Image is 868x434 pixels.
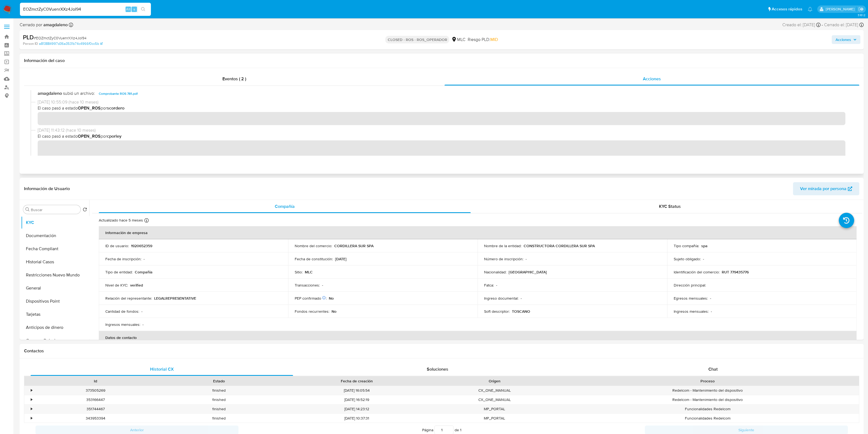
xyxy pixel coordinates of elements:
[334,243,374,248] p: CORDILLERA SUR SPA
[295,256,333,261] p: Fecha de constitución :
[39,41,103,46] a: a813884997d36a3531b74c4966f0cc5b
[21,321,89,334] button: Anticipos de dinero
[295,283,320,288] p: Transacciones :
[23,33,34,42] b: PLD
[281,405,433,414] div: [DATE] 14:23:12
[800,182,846,195] span: Ver mirada por persona
[34,35,86,41] span: # EOZmctZyC0VuenrXXz4JoI94
[433,414,556,423] div: MP_PORTAL
[157,405,281,414] div: finished
[484,256,523,261] p: Número de inscripción :
[836,35,851,44] span: Acciones
[21,229,89,242] button: Documentación
[305,270,313,274] p: MLC
[674,270,720,274] p: Identificación del comercio :
[21,282,89,295] button: General
[24,348,859,354] h1: Contactos
[21,295,89,308] button: Dispositivos Point
[496,283,497,288] p: -
[295,296,327,301] p: PEP confirmado :
[824,22,864,28] div: Cerrado el: [DATE]
[99,226,857,239] th: Información de empresa
[524,243,595,248] p: CONSTRUCTORA CORDILLERA SUR SPA
[157,414,281,423] div: finished
[708,366,718,372] span: Chat
[83,207,87,213] button: Volver al orden por defecto
[150,366,174,372] span: Historial CX
[332,309,336,314] p: No
[20,6,151,13] input: Buscar usuario o caso...
[31,416,32,421] div: •
[99,331,857,344] th: Datos de contacto
[335,256,347,261] p: [DATE]
[21,242,89,255] button: Fecha Compliant
[722,270,749,274] p: RUT 779435776
[23,41,38,46] b: Person ID
[674,296,708,301] p: Egresos mensuales :
[24,186,70,191] h1: Información de Usuario
[31,388,32,393] div: •
[222,76,246,82] span: Eventos ( 2 )
[34,386,157,395] div: 373505269
[21,216,89,229] button: KYC
[437,378,552,384] div: Origen
[674,243,699,248] p: Tipo compañía :
[105,256,141,261] p: Fecha de inscripción :
[659,203,681,209] span: KYC Status
[31,397,32,402] div: •
[157,395,281,404] div: finished
[512,309,530,314] p: TOSCANO
[808,7,812,11] a: Notificaciones
[484,296,518,301] p: Ingreso documental :
[25,207,30,212] button: Buscar
[144,256,145,261] p: -
[105,270,133,274] p: Tipo de entidad :
[20,22,68,28] span: Cerrado por
[484,270,506,274] p: Nacionalidad :
[135,270,153,274] p: Compañia
[105,296,152,301] p: Relación del representante :
[710,296,711,301] p: -
[674,256,701,261] p: Sujeto obligado :
[484,309,510,314] p: Soft descriptor :
[385,36,449,43] p: CLOSED - ROS - ROS_OPERADOR
[782,22,821,28] div: Creado el: [DATE]
[427,366,448,372] span: Soluciones
[451,37,465,43] div: MLC
[822,22,823,28] span: -
[560,378,855,384] div: Proceso
[460,427,461,433] span: 1
[556,395,859,404] div: Redelcom - Mantenimiento del dispositivo
[793,182,859,195] button: Ver mirada por persona
[31,406,32,412] div: •
[21,308,89,321] button: Tarjetas
[99,218,143,223] p: Actualizado hace 5 meses
[281,414,433,423] div: [DATE] 10:37:31
[105,283,128,288] p: Nivel de KYC :
[329,296,334,301] p: No
[526,256,527,261] p: -
[105,243,129,248] p: ID de usuario :
[284,378,429,384] div: Fecha de creación
[31,207,78,212] input: Buscar
[467,37,498,43] span: Riesgo PLD:
[161,378,277,384] div: Estado
[433,405,556,414] div: MP_PORTAL
[21,255,89,268] button: Historial Casos
[295,270,303,274] p: Sitio :
[131,243,152,248] p: 1920652359
[490,36,498,43] span: MID
[858,6,864,12] a: Salir
[126,7,130,12] span: Alt
[133,7,135,12] span: s
[832,35,860,44] button: Acciones
[281,386,433,395] div: [DATE] 16:05:54
[24,58,859,63] h1: Información del caso
[105,322,140,327] p: Ingresos mensuales :
[433,386,556,395] div: CX_ONE_MANUAL
[138,5,149,13] button: search-icon
[34,405,157,414] div: 351744467
[130,283,143,288] p: verified
[141,309,142,314] p: -
[433,395,556,404] div: CX_ONE_MANUAL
